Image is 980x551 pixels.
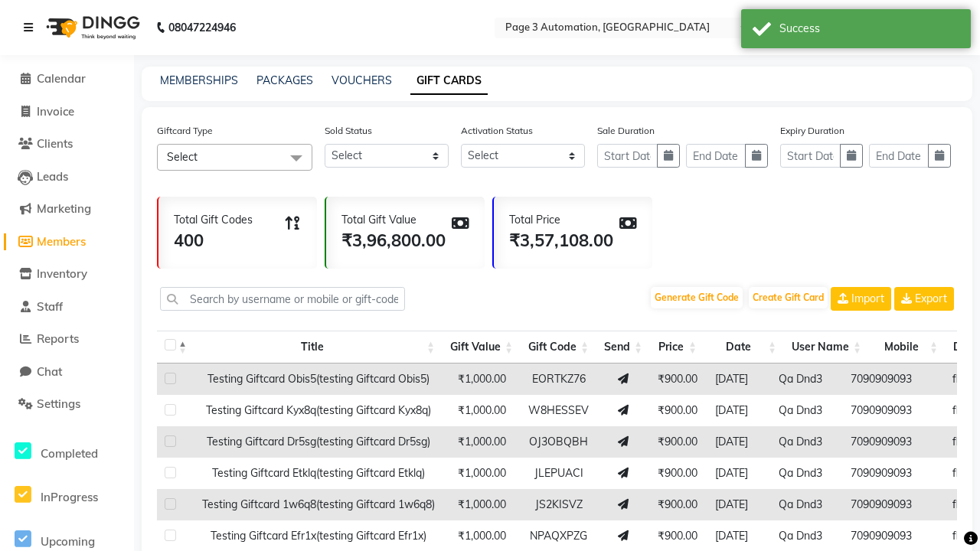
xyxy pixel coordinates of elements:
div: Total Price [509,212,613,228]
a: Settings [4,396,130,413]
td: Qa Dnd3 [758,364,843,395]
th: Gift Value: activate to sort column ascending [443,331,521,364]
span: Import [851,292,884,305]
label: Giftcard Type [157,124,213,138]
span: Settings [37,396,80,411]
td: 7090909093 [843,395,920,426]
td: 7090909093 [843,426,920,458]
a: Leads [4,168,130,186]
input: Search by username or mobile or gift-code [160,287,405,311]
span: Invoice [37,104,74,119]
a: Marketing [4,201,130,218]
td: [DATE] [705,426,758,458]
span: Calendar [37,71,86,86]
label: Sale Duration [597,124,655,138]
td: Qa Dnd3 [758,489,843,520]
a: MEMBERSHIPS [160,73,238,87]
td: Testing Giftcard Obis5(testing Giftcard Obis5) [194,364,443,395]
label: Activation Status [461,124,533,138]
a: Chat [4,364,130,381]
a: GIFT CARDS [410,67,488,95]
a: Members [4,233,130,251]
td: Testing Giftcard Etklq(testing Giftcard Etklq) [194,458,443,489]
input: Start Date [597,144,657,168]
span: Upcoming [41,534,95,549]
span: Chat [37,364,62,379]
span: NPAQXPZG [530,529,587,543]
input: Start Date [780,144,840,168]
input: End Date [686,144,746,168]
span: Clients [37,136,73,151]
td: 7090909093 [843,458,920,489]
td: ₹1,000.00 [443,489,521,520]
td: Testing Giftcard Dr5sg(testing Giftcard Dr5sg) [194,426,443,458]
th: Gift Code: activate to sort column ascending [521,331,596,364]
td: ₹900.00 [650,458,705,489]
img: logo [39,6,144,49]
th: Mobile: activate to sort column ascending [869,331,946,364]
a: Clients [4,135,130,153]
a: Invoice [4,103,130,121]
td: 7090909093 [843,364,920,395]
button: Export [894,287,954,311]
th: Date: activate to sort column ascending [704,331,784,364]
td: Qa Dnd3 [758,426,843,458]
b: 08047224946 [168,6,236,49]
td: Qa Dnd3 [758,458,843,489]
button: Import [831,287,891,311]
span: Members [37,234,86,249]
span: Marketing [37,201,91,216]
label: Sold Status [325,124,372,138]
td: [DATE] [705,395,758,426]
span: W8HESSEV [528,403,589,417]
span: Staff [37,299,63,314]
div: Total Gift Value [341,212,446,228]
th: Price: activate to sort column ascending [650,331,704,364]
th: Title: activate to sort column ascending [194,331,443,364]
a: Inventory [4,266,130,283]
input: End Date [869,144,929,168]
span: OJ3OBQBH [529,435,588,448]
a: Calendar [4,70,130,88]
span: EORTKZ76 [532,372,586,386]
span: Leads [37,169,68,184]
td: ₹1,000.00 [443,364,521,395]
td: Testing Giftcard 1w6q8(testing Giftcard 1w6q8) [194,489,443,520]
span: Select [167,150,198,164]
a: PACKAGES [256,73,313,87]
td: Qa Dnd3 [758,395,843,426]
span: JS2KISVZ [535,497,583,511]
span: JLEPUACI [534,466,583,480]
span: Reports [37,331,79,346]
td: ₹900.00 [650,395,705,426]
td: ₹900.00 [650,426,705,458]
th: : activate to sort column descending [157,331,194,364]
span: Inventory [37,266,87,281]
label: Expiry Duration [780,124,844,138]
td: ₹900.00 [650,364,705,395]
a: Staff [4,298,130,316]
td: [DATE] [705,364,758,395]
td: [DATE] [705,489,758,520]
td: ₹900.00 [650,489,705,520]
a: Reports [4,331,130,348]
div: Total Gift Codes [174,212,253,228]
td: ₹1,000.00 [443,426,521,458]
button: Create Gift Card [749,287,828,308]
td: ₹1,000.00 [443,458,521,489]
th: User Name: activate to sort column ascending [784,331,869,364]
a: VOUCHERS [332,73,392,87]
td: ₹1,000.00 [443,395,521,426]
td: [DATE] [705,458,758,489]
div: ₹3,57,108.00 [509,228,613,253]
td: Testing Giftcard Kyx8q(testing Giftcard Kyx8q) [194,395,443,426]
td: 7090909093 [843,489,920,520]
div: Success [779,21,959,37]
button: Generate Gift Code [651,287,743,308]
span: Completed [41,446,98,461]
span: InProgress [41,490,98,504]
th: Send : activate to sort column ascending [596,331,650,364]
span: Export [915,292,947,305]
div: ₹3,96,800.00 [341,228,446,253]
div: 400 [174,228,253,253]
